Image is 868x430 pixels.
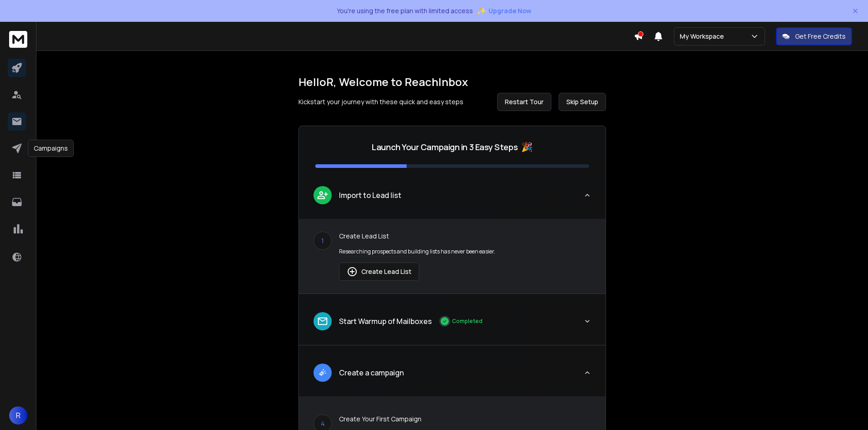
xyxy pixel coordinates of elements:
[339,415,543,424] p: Create Your First Campaign
[9,406,27,425] button: R
[477,2,531,20] button: ✨Upgrade Now
[347,266,358,277] img: lead
[299,305,606,345] button: leadStart Warmup of MailboxesCompleted
[477,5,487,17] span: ✨
[452,318,483,325] p: Completed
[488,6,531,15] span: Upgrade Now
[339,367,404,378] p: Create a campaign
[337,6,473,15] p: You're using the free plan with limited access
[317,189,329,201] img: lead
[28,140,74,157] div: Campaigns
[313,232,332,250] div: 1
[317,315,329,327] img: lead
[680,32,728,41] p: My Workspace
[339,316,432,327] p: Start Warmup of Mailboxes
[299,356,606,396] button: leadCreate a campaign
[339,190,401,201] p: Import to Lead list
[298,75,606,89] h1: Hello R , Welcome to ReachInbox
[317,367,329,378] img: lead
[776,27,852,46] button: Get Free Credits
[372,141,518,153] p: Launch Your Campaign in 3 Easy Steps
[559,93,606,111] button: Skip Setup
[795,32,846,41] p: Get Free Credits
[521,141,533,153] span: 🎉
[339,248,591,255] p: Researching prospects and building lists has never been easier.
[299,179,606,219] button: leadImport to Lead list
[299,219,606,293] div: leadImport to Lead list
[566,97,598,106] span: Skip Setup
[298,97,463,106] p: Kickstart your journey with these quick and easy steps
[339,232,591,241] p: Create Lead List
[339,263,419,281] button: Create Lead List
[497,93,551,111] button: Restart Tour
